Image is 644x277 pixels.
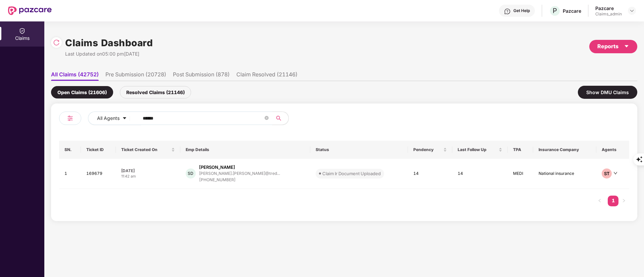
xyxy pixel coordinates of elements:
[595,5,622,11] div: Pazcare
[121,147,170,152] span: Ticket Created On
[265,115,269,122] span: close-circle
[413,147,442,152] span: Pendency
[513,8,530,13] div: Get Help
[602,168,612,179] div: ST
[8,6,52,15] img: New Pazcare Logo
[19,27,26,34] img: svg+xml;base64,PHN2ZyBpZD0iQ2xhaW0iIHhtbG5zPSJodHRwOi8vd3d3LnczLm9yZy8yMDAwL3N2ZyIgd2lkdGg9IjIwIi...
[458,147,497,152] span: Last Follow Up
[265,116,269,120] span: close-circle
[596,141,629,159] th: Agents
[452,141,507,159] th: Last Follow Up
[613,171,617,175] span: down
[629,8,635,13] img: svg+xml;base64,PHN2ZyBpZD0iRHJvcGRvd24tMzJ4MzIiIHhtbG5zPSJodHRwOi8vd3d3LnczLm9yZy8yMDAwL3N2ZyIgd2...
[563,8,581,14] div: Pazcare
[553,7,557,15] span: P
[504,8,511,15] img: svg+xml;base64,PHN2ZyBpZD0iSGVscC0zMngzMiIgeG1sbnM9Imh0dHA6Ly93d3cudzMub3JnLzIwMDAvc3ZnIiB3aWR0aD...
[116,141,180,159] th: Ticket Created On
[408,141,452,159] th: Pendency
[595,11,622,17] div: Claims_admin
